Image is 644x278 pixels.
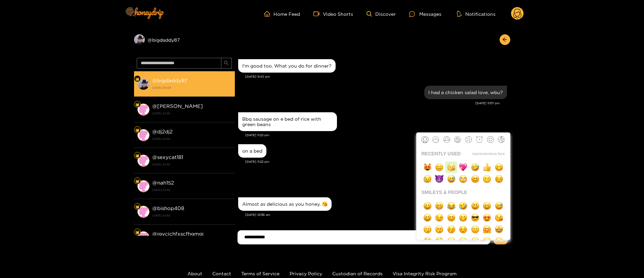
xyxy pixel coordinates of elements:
div: Messages [409,10,441,18]
div: [DATE] 12:08 am [245,212,507,217]
div: Aug. 20, 9:43 pm [238,59,336,73]
div: on a bed [242,148,262,154]
div: @bigdaddy87 [134,34,235,45]
img: 1f644.png [483,237,491,245]
img: 1f60f.png [495,237,503,245]
img: 1f929.png [495,225,503,234]
div: I had a chicken salad love, wbu? [428,90,503,95]
a: Discover [367,11,396,17]
strong: @ dj2dj2 [152,129,173,134]
strong: @ sexycat181 [152,154,183,160]
img: 1f928.png [435,237,443,245]
img: conversation [137,78,149,90]
strong: [DATE] 22:40 [152,187,231,193]
img: 1f604.png [483,202,491,210]
strong: @ jgvcjchfxscfhgmgj [152,231,204,237]
img: 1f618.png [495,213,503,222]
img: 1f60e.png [471,213,479,222]
a: Visa Integrity Risk Program [393,271,457,276]
img: 1f625.png [423,175,432,183]
img: conversation [137,231,149,243]
span: video-camera [313,11,323,17]
img: 1f63b.png [423,163,432,171]
div: Bbq sausage on e bed of rice with green beans [242,116,333,127]
img: Fan Level [135,154,139,158]
img: 1f606.png [423,213,432,222]
img: 1f60b.png [459,213,467,222]
img: 1f917.png [483,225,491,234]
strong: [DATE] 22:40 [152,110,231,116]
strong: [DATE] 22:40 [152,161,231,167]
img: 1f602.png [447,202,456,210]
div: [DATE] 11:07 pm [238,101,500,106]
div: Aug. 20, 11:07 pm [424,86,507,99]
a: Home Feed [264,11,300,17]
span: arrow-left [502,37,507,43]
div: Aug. 20, 11:22 pm [238,144,266,158]
div: [DATE] 11:22 pm [245,133,507,137]
img: 1f611.png [459,237,467,245]
strong: [DATE] 22:40 [152,212,231,219]
button: arrow-left [500,34,510,45]
img: conversation [137,155,149,167]
img: 1f605.png [495,202,503,210]
img: 1f603.png [471,202,479,210]
div: [DATE] 11:22 pm [245,159,507,164]
div: Aug. 21, 12:08 am [238,197,332,211]
img: 1f60a.png [471,175,479,183]
img: 1f60b.png [495,163,503,171]
img: 1f923.png [459,202,467,210]
img: Fan Level [135,230,139,234]
img: 1f496.png [459,163,467,171]
span: search [224,61,229,66]
img: 263a-fe0f.png [459,225,467,234]
img: 1f618.png [447,163,456,171]
img: 1f610.png [447,237,456,245]
img: 1f608.png [435,175,443,183]
img: 1f636.png [483,175,491,183]
strong: @ [PERSON_NAME] [152,103,203,109]
img: 1f617.png [423,225,432,234]
img: conversation [137,206,149,218]
img: 1f923.png [471,163,479,171]
img: Fan Level [135,103,139,107]
img: 1f601.png [435,202,443,210]
img: 1f642.png [471,225,479,234]
div: Almost as delicious as you honey. 😘 [242,201,328,207]
img: 1f44d.png [483,163,491,171]
img: 1f609.png [435,213,443,222]
span: home [264,11,273,17]
strong: @ bishop408 [152,205,184,211]
img: 1f60a.png [447,213,456,222]
img: 263a-fe0f.png [495,175,503,183]
img: 1f60d.png [483,213,491,222]
button: Notifications [455,10,498,17]
strong: @ bigdaddy87 [152,78,187,83]
img: 1f644.png [459,175,467,183]
a: About [187,271,202,276]
img: Fan Level [135,205,139,209]
img: 1f61a.png [447,225,456,234]
strong: [DATE] 00:08 [152,85,231,91]
strong: @ nah152 [152,180,174,186]
a: Custodian of Records [332,271,383,276]
img: 1f619.png [435,225,443,234]
a: Terms of Service [241,271,280,276]
img: 1f914.png [423,237,432,245]
strong: [DATE] 22:40 [152,136,231,142]
img: conversation [137,129,149,141]
a: Video Shorts [313,11,353,17]
img: Fan Level [135,77,139,81]
button: search [221,58,232,69]
img: conversation [137,104,149,116]
div: Aug. 20, 11:22 pm [238,112,337,131]
img: 1f611.png [435,163,443,171]
div: I'm good too. What you do for dinner? [242,63,332,69]
img: conversation [137,180,149,192]
div: [DATE] 9:43 pm [245,74,507,79]
img: Fan Level [135,128,139,132]
div: [DATE] 12:01 am [238,186,500,191]
a: Contact [212,271,231,276]
img: 1f605.png [447,175,456,183]
img: 1f636.png [471,237,479,245]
